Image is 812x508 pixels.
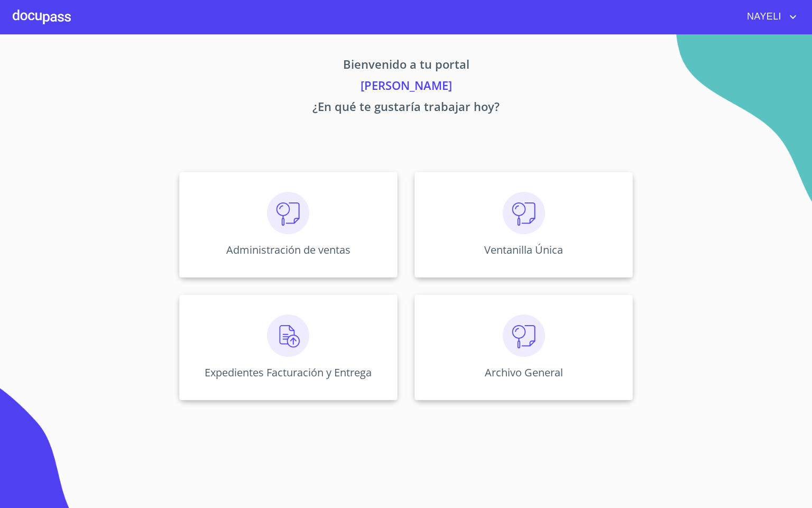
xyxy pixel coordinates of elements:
span: NAYELI [739,8,787,25]
p: Archivo General [485,365,563,380]
p: Ventanilla Única [484,243,563,257]
button: account of current user [739,8,799,25]
p: Expedientes Facturación y Entrega [205,365,372,380]
p: Bienvenido a tu portal [80,56,732,77]
img: consulta.png [503,315,545,357]
img: consulta.png [503,192,545,234]
p: ¿En qué te gustaría trabajar hoy? [80,98,732,119]
p: [PERSON_NAME] [80,77,732,98]
img: consulta.png [267,192,309,234]
img: carga.png [267,315,309,357]
p: Administración de ventas [226,243,350,257]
